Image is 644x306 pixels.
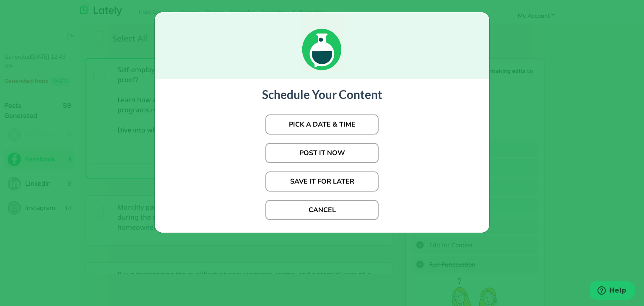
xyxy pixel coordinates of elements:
button: PICK A DATE & TIME [265,114,379,135]
img: loading_green.c7b22621.gif [301,12,343,72]
button: POST IT NOW [265,143,379,163]
button: CANCEL [265,200,379,220]
h3: Schedule Your Content [163,88,481,102]
iframe: Opens a widget where you can find more information [590,281,636,302]
button: SAVE IT FOR LATER [265,171,379,192]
